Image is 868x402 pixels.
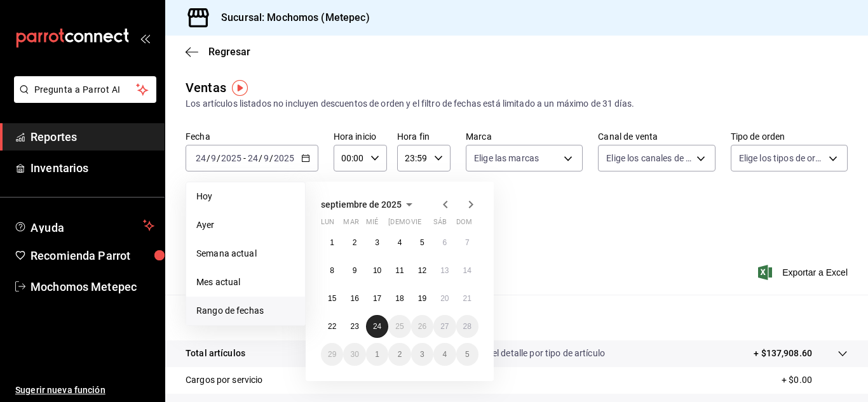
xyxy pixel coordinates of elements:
[220,153,242,163] input: ----
[420,238,424,247] abbr: 5 de septiembre de 2025
[328,294,336,303] abbr: 15 de septiembre de 2025
[442,238,447,247] abbr: 6 de septiembre de 2025
[330,266,334,275] abbr: 8 de septiembre de 2025
[211,10,370,25] h3: Sucursal: Mochomos (Metepec)
[411,231,433,254] button: 5 de septiembre de 2025
[456,259,478,282] button: 14 de septiembre de 2025
[343,343,365,366] button: 30 de septiembre de 2025
[330,238,334,247] abbr: 1 de septiembre de 2025
[140,33,150,43] button: open_drawer_menu
[411,218,421,231] abbr: viernes
[411,287,433,310] button: 19 de septiembre de 2025
[196,247,295,260] span: Semana actual
[196,218,295,232] span: Ayer
[440,322,449,331] abbr: 27 de septiembre de 2025
[207,153,210,163] span: /
[186,132,318,141] label: Fecha
[465,238,470,247] abbr: 7 de septiembre de 2025
[366,315,388,338] button: 24 de septiembre de 2025
[366,218,378,231] abbr: miércoles
[196,276,295,289] span: Mes actual
[259,153,262,163] span: /
[186,78,226,97] div: Ventas
[440,266,449,275] abbr: 13 de septiembre de 2025
[731,132,848,141] label: Tipo de orden
[456,218,472,231] abbr: domingo
[418,322,426,331] abbr: 26 de septiembre de 2025
[366,259,388,282] button: 10 de septiembre de 2025
[398,238,402,247] abbr: 4 de septiembre de 2025
[343,259,365,282] button: 9 de septiembre de 2025
[186,97,848,111] div: Los artículos listados no incluyen descuentos de orden y el filtro de fechas está limitado a un m...
[456,287,478,310] button: 21 de septiembre de 2025
[186,347,245,360] p: Total artículos
[465,350,470,359] abbr: 5 de octubre de 2025
[782,373,848,387] p: + $0.00
[463,294,471,303] abbr: 21 de septiembre de 2025
[606,152,691,164] span: Elige los canales de venta
[388,287,410,310] button: 18 de septiembre de 2025
[456,231,478,254] button: 7 de septiembre de 2025
[433,218,447,231] abbr: sábado
[456,315,478,338] button: 28 de septiembre de 2025
[397,132,451,141] label: Hora fin
[366,287,388,310] button: 17 de septiembre de 2025
[375,238,379,247] abbr: 3 de septiembre de 2025
[411,259,433,282] button: 12 de septiembre de 2025
[321,199,402,210] span: septiembre de 2025
[186,373,263,387] p: Cargos por servicio
[754,347,812,360] p: + $137,908.60
[433,287,456,310] button: 20 de septiembre de 2025
[466,132,583,141] label: Marca
[232,80,248,96] button: Tooltip marker
[208,46,250,58] span: Regresar
[420,350,424,359] abbr: 3 de octubre de 2025
[343,218,358,231] abbr: martes
[366,343,388,366] button: 1 de octubre de 2025
[195,153,207,163] input: --
[247,153,259,163] input: --
[366,231,388,254] button: 3 de septiembre de 2025
[217,153,220,163] span: /
[440,294,449,303] abbr: 20 de septiembre de 2025
[375,350,379,359] abbr: 1 de octubre de 2025
[474,152,539,164] span: Elige las marcas
[321,343,343,366] button: 29 de septiembre de 2025
[350,350,358,359] abbr: 30 de septiembre de 2025
[395,322,403,331] abbr: 25 de septiembre de 2025
[373,266,381,275] abbr: 10 de septiembre de 2025
[321,218,334,231] abbr: lunes
[343,315,365,338] button: 23 de septiembre de 2025
[196,190,295,203] span: Hoy
[321,287,343,310] button: 15 de septiembre de 2025
[31,218,138,233] span: Ayuda
[15,384,154,397] span: Sugerir nueva función
[373,294,381,303] abbr: 17 de septiembre de 2025
[210,153,217,163] input: --
[269,153,273,163] span: /
[388,259,410,282] button: 11 de septiembre de 2025
[739,152,824,164] span: Elige los tipos de orden
[321,231,343,254] button: 1 de septiembre de 2025
[598,132,715,141] label: Canal de venta
[273,153,295,163] input: ----
[411,315,433,338] button: 26 de septiembre de 2025
[398,350,402,359] abbr: 2 de octubre de 2025
[411,343,433,366] button: 3 de octubre de 2025
[353,266,357,275] abbr: 9 de septiembre de 2025
[433,315,456,338] button: 27 de septiembre de 2025
[395,294,403,303] abbr: 18 de septiembre de 2025
[388,231,410,254] button: 4 de septiembre de 2025
[388,315,410,338] button: 25 de septiembre de 2025
[328,322,336,331] abbr: 22 de septiembre de 2025
[433,259,456,282] button: 13 de septiembre de 2025
[395,266,403,275] abbr: 11 de septiembre de 2025
[456,343,478,366] button: 5 de octubre de 2025
[343,231,365,254] button: 2 de septiembre de 2025
[388,218,463,231] abbr: jueves
[761,265,848,280] button: Exportar a Excel
[463,322,471,331] abbr: 28 de septiembre de 2025
[418,266,426,275] abbr: 12 de septiembre de 2025
[321,315,343,338] button: 22 de septiembre de 2025
[321,259,343,282] button: 8 de septiembre de 2025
